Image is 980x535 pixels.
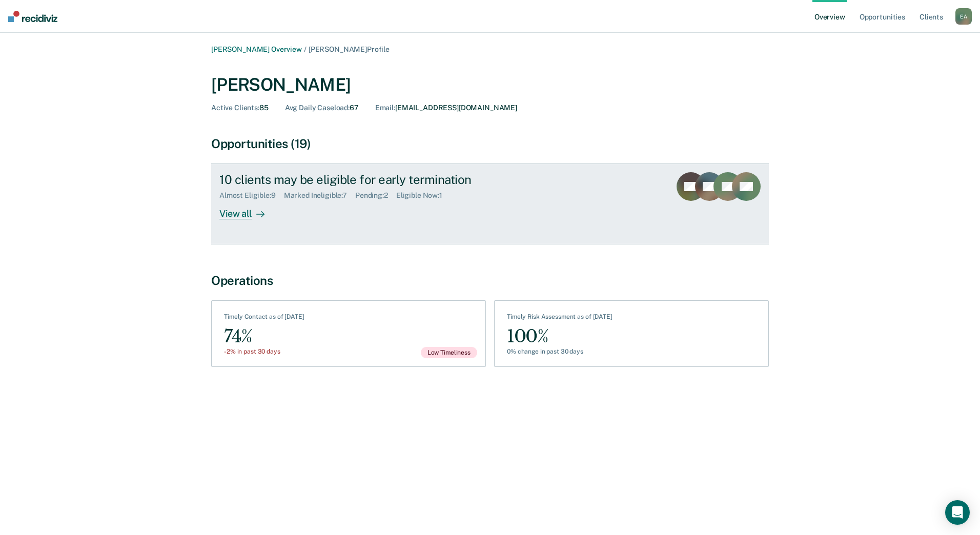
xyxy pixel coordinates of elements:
[302,45,309,53] span: /
[224,325,304,348] div: 74%
[396,191,451,200] div: Eligible Now : 1
[211,45,302,53] a: [PERSON_NAME] Overview
[421,347,477,358] span: Low Timeliness
[219,191,284,200] div: Almost Eligible : 9
[955,8,972,25] button: EA
[224,313,304,324] div: Timely Contact as of [DATE]
[285,104,350,112] span: Avg Daily Caseload :
[211,163,769,244] a: 10 clients may be eligible for early terminationAlmost Eligible:9Marked Ineligible:7Pending:2Elig...
[211,136,769,151] div: Opportunities (19)
[507,313,612,324] div: Timely Risk Assessment as of [DATE]
[8,11,57,22] img: Recidiviz
[211,273,769,288] div: Operations
[309,45,390,53] span: [PERSON_NAME] Profile
[211,74,769,95] div: [PERSON_NAME]
[285,104,359,112] div: 67
[507,348,612,355] div: 0% change in past 30 days
[955,8,972,25] div: E A
[945,500,970,525] div: Open Intercom Messenger
[211,104,269,112] div: 85
[284,191,355,200] div: Marked Ineligible : 7
[507,325,612,348] div: 100%
[375,104,395,112] span: Email :
[219,200,277,220] div: View all
[219,172,579,187] div: 10 clients may be eligible for early termination
[375,104,517,112] div: [EMAIL_ADDRESS][DOMAIN_NAME]
[211,104,259,112] span: Active Clients :
[224,348,304,355] div: -2% in past 30 days
[355,191,396,200] div: Pending : 2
